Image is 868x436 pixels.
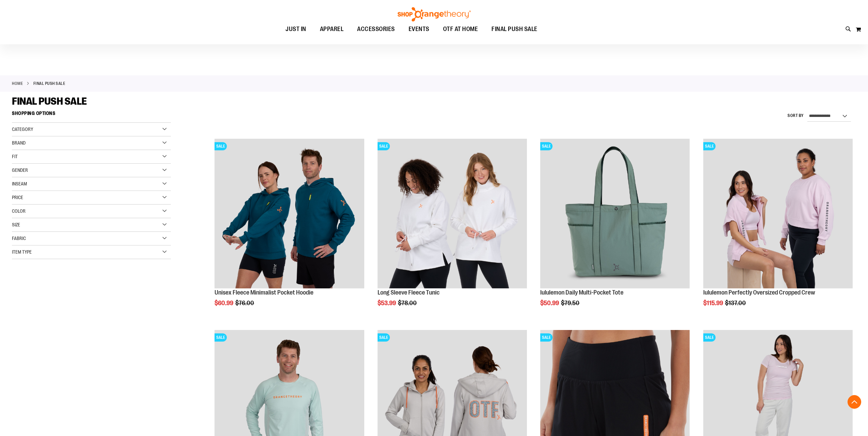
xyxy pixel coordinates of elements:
span: $53.99 [378,300,397,306]
span: OTF AT HOME [443,21,478,37]
span: SALE [378,333,390,342]
span: $50.99 [540,300,560,306]
span: Gender [12,167,28,173]
span: FINAL PUSH SALE [12,95,87,107]
img: lululemon Daily Multi-Pocket Tote [540,139,690,288]
span: $76.00 [235,300,255,306]
a: FINAL PUSH SALE [485,21,544,37]
button: Back To Top [848,395,861,409]
label: Sort By [788,113,804,119]
div: product [211,135,367,324]
img: Product image for Fleece Long Sleeve [378,139,527,288]
span: $60.99 [215,300,234,306]
a: APPAREL [313,21,351,37]
div: product [374,135,530,324]
a: Unisex Fleece Minimalist Pocket Hoodie [215,289,313,296]
span: SALE [215,142,227,150]
img: Unisex Fleece Minimalist Pocket Hoodie [215,139,364,288]
span: $79.50 [561,300,580,306]
span: SALE [540,142,553,150]
span: ACCESSORIES [357,21,395,37]
span: SALE [215,333,227,342]
span: $115.99 [703,300,724,306]
span: Item Type [12,249,32,255]
a: lululemon Daily Multi-Pocket Tote [540,289,623,296]
span: $78.00 [398,300,418,306]
a: lululemon Perfectly Oversized Cropped Crew [703,289,815,296]
span: SALE [540,333,553,342]
a: Home [12,80,23,87]
span: Price [12,195,23,200]
span: SALE [703,142,716,150]
a: lululemon Daily Multi-Pocket ToteSALE [540,139,690,289]
a: lululemon Perfectly Oversized Cropped CrewSALE [703,139,853,289]
span: Category [12,126,33,132]
a: OTF AT HOME [436,21,485,37]
span: EVENTS [409,21,429,37]
span: Fabric [12,236,26,241]
span: FINAL PUSH SALE [491,21,538,37]
span: APPAREL [320,21,344,37]
a: Unisex Fleece Minimalist Pocket HoodieSALE [215,139,364,289]
span: JUST IN [285,21,306,37]
div: product [537,135,693,324]
span: SALE [378,142,390,150]
a: JUST IN [279,21,313,37]
a: EVENTS [402,21,436,37]
a: ACCESSORIES [350,21,402,37]
img: lululemon Perfectly Oversized Cropped Crew [703,139,853,288]
span: SALE [703,333,716,342]
a: Product image for Fleece Long SleeveSALE [378,139,527,289]
span: Color [12,208,26,214]
span: Inseam [12,181,27,186]
strong: FINAL PUSH SALE [33,80,65,87]
a: Long Sleeve Fleece Tunic [378,289,440,296]
span: Size [12,222,20,227]
span: Brand [12,140,26,146]
div: product [700,135,856,324]
strong: Shopping Options [12,107,171,123]
span: Fit [12,154,18,159]
img: Shop Orangetheory [397,7,472,21]
span: $137.00 [725,300,747,306]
